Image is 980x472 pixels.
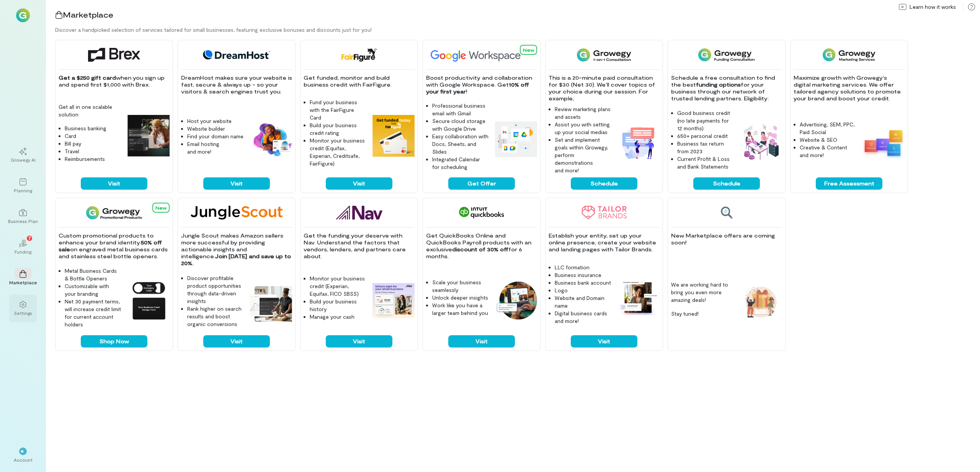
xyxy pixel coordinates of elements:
span: 7 [28,234,31,241]
strong: Join [DATE] and save up to 20%. [181,253,292,266]
img: Brex feature [127,115,170,157]
li: Bill pay [65,140,121,147]
a: Funding [9,233,37,261]
button: Get Offer [448,177,515,190]
button: Visit [571,335,637,347]
div: Planning [14,187,32,193]
p: Stay tuned! [671,310,734,318]
p: Boost productivity and collaboration with Google Workspace. Get ! [426,74,537,95]
strong: funding options [696,81,741,88]
li: 650+ personal credit [677,132,734,140]
div: Growegy AI [11,157,36,163]
img: Funding Consultation feature [740,121,782,164]
button: Visit [203,335,270,347]
li: Good business credit (no late payments for 12 months) [677,109,734,132]
p: Get funded, monitor and build business credit with FairFigure. [304,74,415,88]
li: Work like you have a larger team behind you [432,302,489,317]
a: Growegy AI [9,141,37,169]
img: Google Workspace [426,48,539,62]
li: Build your business credit rating [310,121,366,137]
img: Brex [88,48,140,62]
p: Get all in one scalable solution [59,103,121,118]
span: New [523,47,534,52]
div: Business Plan [8,218,38,224]
li: Business insurance [555,271,611,279]
img: Jungle Scout [191,206,283,220]
li: Discover profitable product opportunities through data-driven insights [187,274,244,305]
img: FairFigure [341,48,377,62]
p: Custom promotional products to enhance your brand identity. on engraved metal business cards and ... [59,232,170,260]
a: Marketplace [9,264,37,292]
li: Professional business email with Gmail [432,102,489,117]
li: Card [65,132,121,140]
li: Review marketing plans and assets [555,105,611,121]
a: Business Plan [9,203,37,230]
li: Assist you with setting up your social medias [555,121,611,136]
p: DreamHost makes sure your website is fast, secure & always up - so your visitors & search engines... [181,74,292,95]
a: Planning [9,172,37,200]
button: Schedule [693,177,760,190]
img: Coming soon feature [740,281,782,323]
li: Metal Business Cards & Bottle Openers [65,267,121,282]
li: Business bank account [555,279,611,287]
li: Website builder [187,125,244,133]
span: Learn how it works [910,3,956,11]
li: Logo [555,287,611,294]
a: Settings [9,295,37,322]
li: Business tax return from 2023 [677,140,734,155]
li: Scale your business seamlessly [432,279,489,294]
li: Digital business cards and more! [555,310,611,325]
li: Travel [65,147,121,155]
p: Maximize growth with Growegy's digital marketing services. We offer tailored agency solutions to ... [794,74,905,102]
p: Jungle Scout makes Amazon sellers more successful by providing actionable insights and intelligence. [181,232,292,267]
p: New Marketplace offers are coming soon! [671,232,782,246]
img: Coming soon [720,206,733,220]
li: Secure cloud storage with Google Drive [432,117,489,133]
img: Growegy - Marketing Services [823,48,876,62]
img: QuickBooks [459,206,504,220]
li: Monitor your business credit (Experian, Equifax, FICO SBSS) [310,275,366,298]
p: Get the funding your deserve with Nav. Understand the factors that vendors, lenders, and partners... [304,232,415,260]
li: Build your business history [310,298,366,313]
li: Easy collaboration with Docs, Sheets, and Slides [432,133,489,156]
p: This is a 20-minute paid consultation for $30 (Net 30). We’ll cover topics of your choice during ... [549,74,660,102]
li: Rank higher on search results and boost organic conversions [187,305,244,328]
button: Schedule [571,177,637,190]
li: Monitor your business credit (Equifax, Experian, Creditsafe, FairFigure) [310,137,366,167]
li: Integrated Calendar for scheduling [432,156,489,171]
span: New [155,205,167,210]
strong: Get a $250 gift card [59,74,116,81]
li: Reimbursements [65,155,121,163]
li: Creative & Content and more! [800,144,856,159]
strong: discount of 30% off [452,246,508,252]
li: Find your domain name [187,133,244,140]
div: Marketplace [9,279,37,285]
img: 1-on-1 Consultation [577,48,631,62]
li: Website and Domain name [555,294,611,310]
img: Jungle Scout feature [250,286,292,322]
li: Manage your cash [310,313,366,321]
img: Nav feature [372,283,415,318]
li: Host your website [187,117,244,125]
p: Get QuickBooks Online and QuickBooks Payroll products with an exclusive for 6 months. [426,232,537,260]
button: Shop Now [81,335,147,347]
img: FairFigure feature [372,115,415,157]
li: Net 30 payment terms, will increase credit limit for current account holders [65,298,121,328]
p: We are working hard to bring you even more amazing deals! [671,281,734,304]
li: Business banking [65,125,121,132]
img: DreamHost [200,48,273,62]
button: Visit [326,335,392,347]
img: Nav [336,206,382,220]
li: Advertising, SEM, PPC, Paid Social [800,121,856,136]
li: Customizable with your branding [65,282,121,298]
li: LLC formation [555,264,611,271]
li: Set and implement goals within Growegy, perform demonstrations and more! [555,136,611,174]
img: Tailor Brands feature [617,279,660,315]
div: Discover a handpicked selection of services tailored for small businesses, featuring exclusive bo... [55,26,980,34]
img: Growegy - Marketing Services feature [862,128,905,158]
img: QuickBooks feature [495,282,537,320]
button: Visit [448,335,515,347]
img: 1-on-1 Consultation feature [617,121,660,164]
img: Growegy Promo Products feature [127,279,170,321]
img: DreamHost feature [250,122,292,157]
